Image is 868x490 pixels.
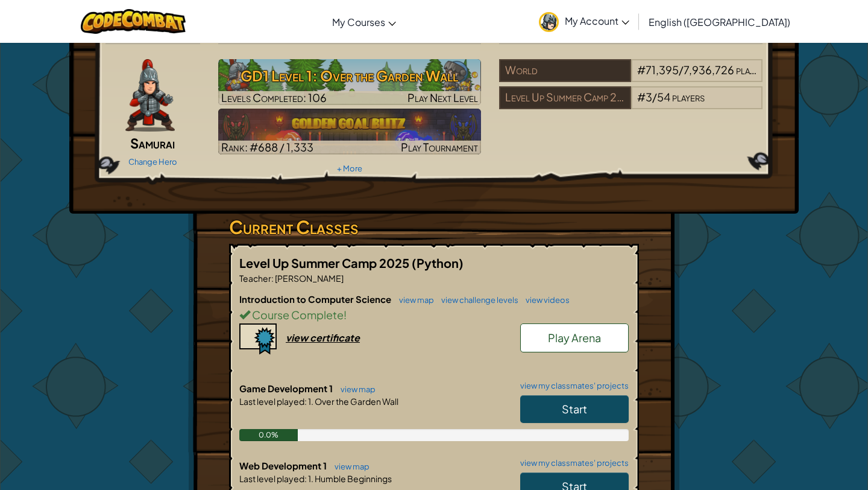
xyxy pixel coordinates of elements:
span: Last level played [239,396,304,407]
a: Play Next Level [218,59,482,105]
span: : [304,396,307,407]
span: Last level played [239,473,304,484]
img: Golden Goal [218,109,482,154]
a: Change Hero [128,157,177,167]
span: (Python) [412,255,464,270]
span: Rank: #688 / 1,333 [221,140,313,154]
a: view map [393,295,434,305]
span: Play Next Level [407,91,478,104]
span: ! [344,308,347,322]
a: view videos [520,295,570,305]
a: English ([GEOGRAPHIC_DATA]) [643,5,796,38]
a: Level Up Summer Camp 2025#3/54players [499,98,763,112]
a: view certificate [239,331,360,344]
a: My Courses [326,5,402,38]
span: Samurai [130,135,175,151]
img: CodeCombat logo [81,9,186,34]
a: My Account [533,2,635,40]
span: Start [562,402,587,416]
span: Level Up Summer Camp 2025 [239,255,412,270]
a: view map [329,462,370,471]
a: view my classmates' projects [514,382,629,390]
img: GD1 Level 1: Over the Garden Wall [218,59,482,105]
h3: GD1 Level 1: Over the Garden Wall [218,62,482,89]
a: World#71,395/7,936,726players [499,71,763,84]
div: view certificate [286,331,360,344]
span: English ([GEOGRAPHIC_DATA]) [649,16,790,28]
span: Over the Garden Wall [313,396,398,407]
span: # [637,90,646,104]
h3: Current Classes [229,214,639,241]
span: 71,395 [646,63,679,77]
span: # [637,63,646,77]
span: 3 [646,90,652,104]
div: World [499,59,631,82]
span: players [736,63,769,77]
a: Rank: #688 / 1,333Play Tournament [218,109,482,154]
img: certificate-icon.png [239,323,277,355]
div: Level Up Summer Camp 2025 [499,86,631,109]
div: 0.0% [239,429,298,441]
a: + More [337,164,362,173]
span: Teacher [239,273,271,284]
a: view challenge levels [435,295,518,305]
span: 7,936,726 [684,63,734,77]
span: Course Complete [250,308,344,322]
span: Play Arena [548,331,601,345]
span: 1. [307,396,313,407]
span: My Courses [332,16,385,28]
span: Game Development 1 [239,383,335,394]
img: avatar [539,12,559,32]
span: My Account [565,14,629,27]
span: players [672,90,705,104]
span: [PERSON_NAME] [274,273,344,284]
span: 54 [657,90,670,104]
span: / [679,63,684,77]
span: Web Development 1 [239,460,329,471]
span: Levels Completed: 106 [221,91,327,104]
span: Introduction to Computer Science [239,293,393,305]
a: view map [335,384,376,394]
span: Play Tournament [401,140,478,154]
span: : [271,273,274,284]
a: view my classmates' projects [514,459,629,467]
span: 1. [307,473,313,484]
span: : [304,473,307,484]
span: / [652,90,657,104]
span: Humble Beginnings [313,473,392,484]
img: samurai.pose.png [125,59,175,132]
